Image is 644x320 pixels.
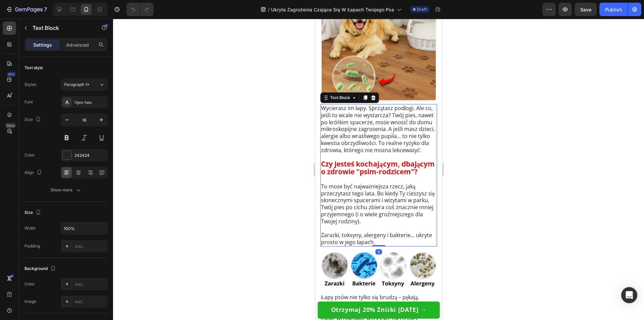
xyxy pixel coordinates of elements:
[24,99,33,105] div: Font
[64,82,89,88] span: Paragraph 1*
[24,184,108,196] button: Show more
[5,228,122,274] img: gempages_570824085659976856-bac735cb-8c88-4ba2-85b4-8ea10f233877.webp
[24,168,43,177] div: Align
[60,230,67,236] div: 0
[74,99,106,105] div: Open Sans
[13,76,36,82] div: Text Block
[621,287,637,303] div: Open Intercom Messenger
[3,3,50,16] button: 7
[5,123,16,128] div: Beta
[24,299,36,305] div: Image
[61,79,108,91] button: Paragraph 1*
[417,6,427,12] span: Draft
[24,243,40,249] div: Padding
[44,5,47,13] p: 7
[315,19,442,320] iframe: To enrich screen reader interactions, please activate Accessibility in Grammarly extension settings
[66,41,89,48] p: Advanced
[605,6,622,13] div: Publish
[126,3,154,16] div: Undo/Redo
[599,3,628,16] button: Publish
[24,152,35,158] div: Color
[74,299,106,305] div: Add...
[24,208,42,217] div: Size
[74,152,106,158] div: 242424
[24,281,35,287] div: Color
[33,24,90,32] p: Text Block
[24,264,57,273] div: Background
[580,7,591,12] span: Save
[6,164,121,206] p: To może być najważniejsza rzecz, jaką przeczytasz tego lata. Bo kiedy Ty cieszysz się słonecznymi...
[6,72,16,77] div: 450
[24,82,36,88] div: Styles
[268,6,270,13] span: /
[575,3,597,16] button: Save
[33,41,52,48] p: Settings
[6,140,119,157] strong: Czy jesteś kochającym, dbającym o zdrowie "psim-rodzicem"?
[24,65,43,71] div: Text style
[24,115,42,124] div: Size
[51,187,82,193] div: Show more
[74,243,106,249] div: Add...
[6,213,121,227] p: Zarazki, toksyny, alergeny i bakterie… ukryte prosto w jego łapach.
[6,86,119,135] span: Wycierasz im łapy. Sprzątasz podłogi. Ale co, jeśli to wcale nie wystarcza? Twój pies, nawet po k...
[74,281,106,287] div: Add...
[271,6,394,13] span: Ukryte Zagrożenia Czające Się W Łapach Twojego Psa
[24,225,36,231] div: Width
[61,222,107,234] input: Auto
